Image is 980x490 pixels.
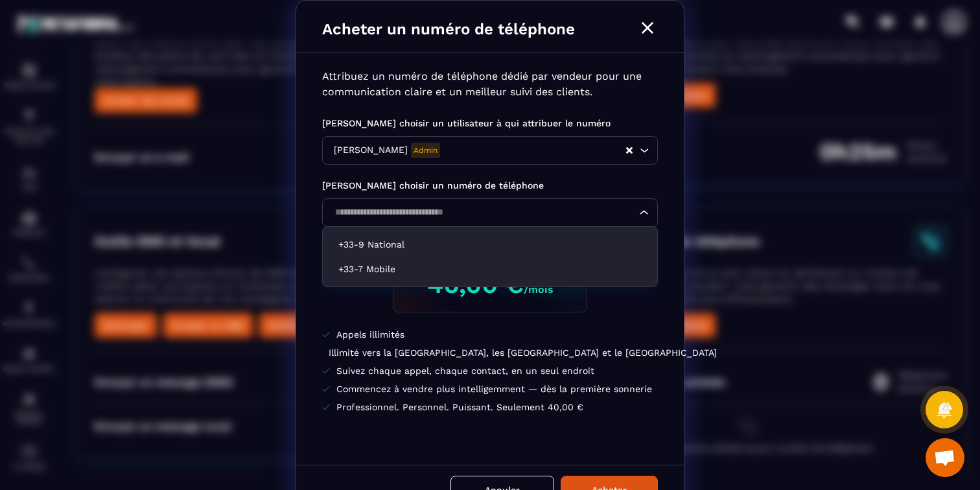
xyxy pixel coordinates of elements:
span: [PERSON_NAME] [334,144,408,157]
p: [PERSON_NAME] choisir un numéro de téléphone [322,178,658,193]
button: Clear Selected [626,146,633,156]
li: Commencez à vendre plus intelligemment — dès la première sonnerie [322,382,658,395]
span: /mois [524,283,554,296]
span: Admin [411,143,440,159]
li: Illimité vers la [GEOGRAPHIC_DATA], les [GEOGRAPHIC_DATA] et le [GEOGRAPHIC_DATA] [322,346,658,359]
li: Professionnel. Personnel. Puissant. Seulement 40,00 € [322,401,658,414]
p: [PERSON_NAME] choisir un utilisateur à qui attribuer le numéro [322,115,658,131]
input: Search for option [331,205,636,220]
p: +33-9 National [338,238,642,251]
div: Search for option [322,198,658,227]
input: Search for option [446,142,625,159]
li: Appels illimités [322,328,658,341]
p: +33-7 Mobile [338,262,642,275]
div: Search for option [322,136,658,165]
div: Ouvrir le chat [926,438,964,477]
p: Attribuez un numéro de téléphone dédié par vendeur pour une communication claire et un meilleur s... [322,69,658,100]
li: Suivez chaque appel, chaque contact, en un seul endroit [322,364,658,377]
p: Acheter un numéro de téléphone [322,20,575,38]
